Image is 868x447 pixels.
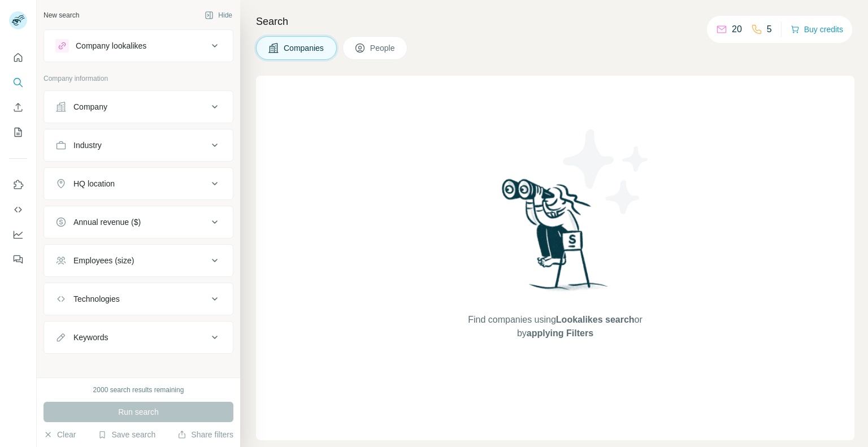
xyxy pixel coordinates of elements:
[732,23,742,36] p: 20
[465,313,645,340] span: Find companies using or by
[177,429,233,440] button: Share filters
[73,140,102,151] div: Industry
[9,249,27,270] button: Feedback
[256,14,854,29] h4: Search
[44,429,76,440] button: Clear
[73,216,141,228] div: Annual revenue ($)
[44,324,233,351] button: Keywords
[9,97,27,118] button: Enrich CSV
[555,121,657,223] img: Surfe Illustration - Stars
[73,101,107,112] div: Company
[767,23,772,36] p: 5
[73,255,134,266] div: Employees (size)
[9,175,27,195] button: Use Surfe on LinkedIn
[284,42,325,54] span: Companies
[44,93,233,120] button: Company
[527,328,593,338] span: applying Filters
[9,72,27,93] button: Search
[44,32,233,59] button: Company lookalikes
[44,132,233,159] button: Industry
[9,122,27,142] button: My lists
[791,21,843,37] button: Buy credits
[44,209,233,236] button: Annual revenue ($)
[9,47,27,68] button: Quick start
[556,315,635,324] span: Lookalikes search
[73,293,120,305] div: Technologies
[73,332,108,343] div: Keywords
[497,176,614,302] img: Surfe Illustration - Woman searching with binoculars
[44,170,233,197] button: HQ location
[76,40,146,51] div: Company lookalikes
[98,429,155,440] button: Save search
[197,7,240,24] button: Hide
[9,224,27,245] button: Dashboard
[370,42,396,54] span: People
[44,73,233,84] p: Company information
[44,10,79,20] div: New search
[44,247,233,274] button: Employees (size)
[44,285,233,313] button: Technologies
[93,385,184,395] div: 2000 search results remaining
[73,178,115,189] div: HQ location
[9,199,27,220] button: Use Surfe API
